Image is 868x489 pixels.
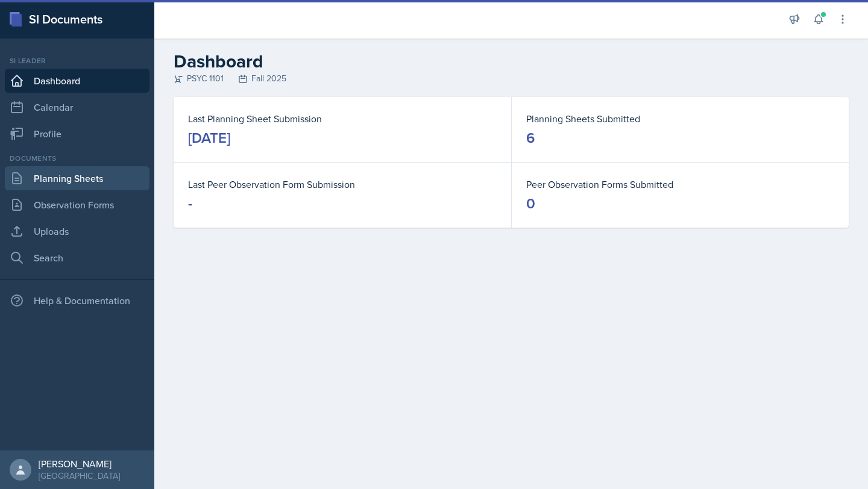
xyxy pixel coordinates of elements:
a: Calendar [5,95,149,119]
div: [DATE] [188,128,230,148]
div: 0 [526,194,535,213]
a: Observation Forms [5,193,149,217]
h2: Dashboard [174,51,849,72]
div: [PERSON_NAME] [39,458,120,470]
a: Profile [5,122,149,146]
div: [GEOGRAPHIC_DATA] [39,470,120,482]
dt: Last Planning Sheet Submission [188,111,497,126]
a: Planning Sheets [5,166,149,190]
dt: Last Peer Observation Form Submission [188,177,497,192]
div: PSYC 1101 Fall 2025 [174,72,849,85]
a: Search [5,246,149,270]
div: Help & Documentation [5,288,149,313]
div: Documents [5,153,149,164]
dt: Peer Observation Forms Submitted [526,177,834,192]
div: 6 [526,128,535,148]
a: Dashboard [5,69,149,93]
dt: Planning Sheets Submitted [526,111,834,126]
div: - [188,194,192,213]
a: Uploads [5,219,149,243]
div: Si leader [5,55,149,66]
